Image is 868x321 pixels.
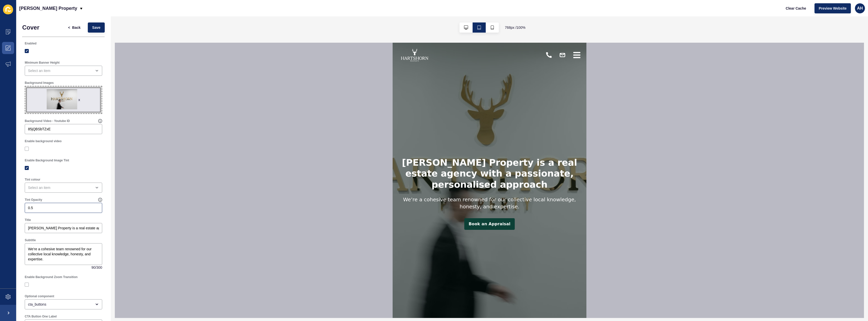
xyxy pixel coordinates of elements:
[25,119,70,123] label: Background Video - Youtube ID
[25,275,77,279] label: Enable Background Zoom Transition
[19,2,77,15] p: [PERSON_NAME] Property
[91,265,95,270] span: 90
[72,25,80,30] span: Back
[72,176,122,187] a: Book an Appraisal
[819,6,847,11] span: Preview Website
[95,265,96,270] span: /
[25,294,54,298] label: Optional component
[25,314,57,318] label: CTA Button One Label
[6,153,188,167] h2: We’re a cohesive team renowned for our collective local knowledge, honesty, and expertise.
[25,178,40,182] label: Tint colour
[68,25,70,30] span: <
[25,158,69,162] label: Enable Background Image Tint
[78,97,80,102] div: x
[88,22,105,33] button: Save
[25,81,54,85] label: Background Images
[815,3,851,13] button: Preview Website
[25,299,102,309] div: open menu
[22,24,39,31] h1: Cover
[25,66,102,76] div: open menu
[25,61,60,65] label: Minimum Banner Height
[25,244,101,264] textarea: We’re a cohesive team renowned for our collective local knowledge, honesty, and expertise.
[25,198,42,202] label: Tint Opacity
[25,238,36,242] label: Subtitle
[64,22,85,33] button: <Back
[25,139,62,143] label: Enable background video
[25,218,31,222] label: Title
[92,25,100,30] span: Save
[857,6,863,11] span: AH
[786,6,806,11] span: Clear Cache
[781,3,810,13] button: Clear Cache
[6,114,188,147] h1: [PERSON_NAME] Property is a real estate agency with a passionate, personalised approach
[6,1,38,23] img: logo
[505,25,526,30] span: 768 px / 100 %
[25,41,37,45] label: Enabled
[96,265,102,270] span: 300
[25,183,102,193] div: open menu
